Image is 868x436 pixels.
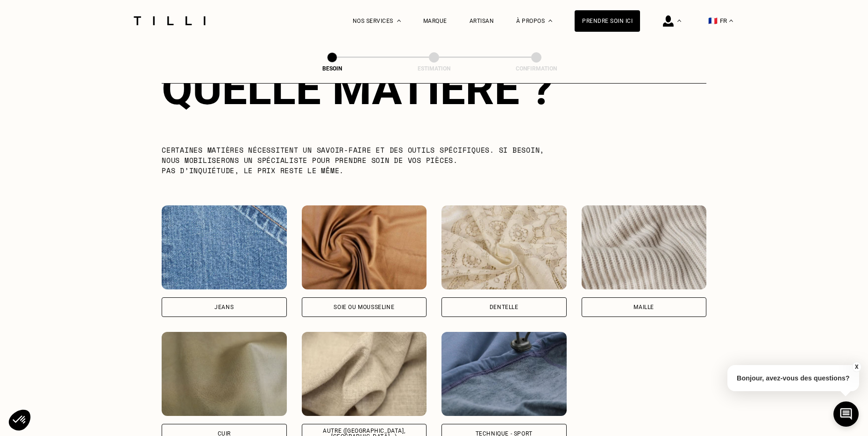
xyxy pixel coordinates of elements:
[130,16,209,25] img: Logo du service de couturière Tilli
[162,205,287,289] img: Tilli retouche vos vêtements en Jeans
[387,65,481,72] div: Estimation
[397,20,401,22] img: Menu déroulant
[677,20,681,22] img: Menu déroulant
[575,10,640,32] a: Prendre soin ici
[548,20,552,22] img: Menu déroulant à propos
[490,304,519,310] div: Dentelle
[663,15,674,27] img: icône connexion
[214,304,234,310] div: Jeans
[162,145,564,176] p: Certaines matières nécessitent un savoir-faire et des outils spécifiques. Si besoin, nous mobilis...
[582,205,707,289] img: Tilli retouche vos vêtements en Maille
[470,18,494,24] a: Artisan
[441,332,567,416] img: Tilli retouche vos vêtements en Technique - Sport
[334,304,394,310] div: Soie ou mousseline
[727,365,859,391] p: Bonjour, avez-vous des questions?
[302,205,427,289] img: Tilli retouche vos vêtements en Soie ou mousseline
[852,362,861,372] button: X
[490,65,583,72] div: Confirmation
[285,65,379,72] div: Besoin
[423,18,447,24] a: Marque
[441,205,567,289] img: Tilli retouche vos vêtements en Dentelle
[729,20,733,22] img: menu déroulant
[708,16,718,25] span: 🇫🇷
[302,332,427,416] img: Tilli retouche vos vêtements en Autre (coton, jersey...)
[162,63,706,115] div: Quelle matière ?
[162,332,287,416] img: Tilli retouche vos vêtements en Cuir
[633,304,654,310] div: Maille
